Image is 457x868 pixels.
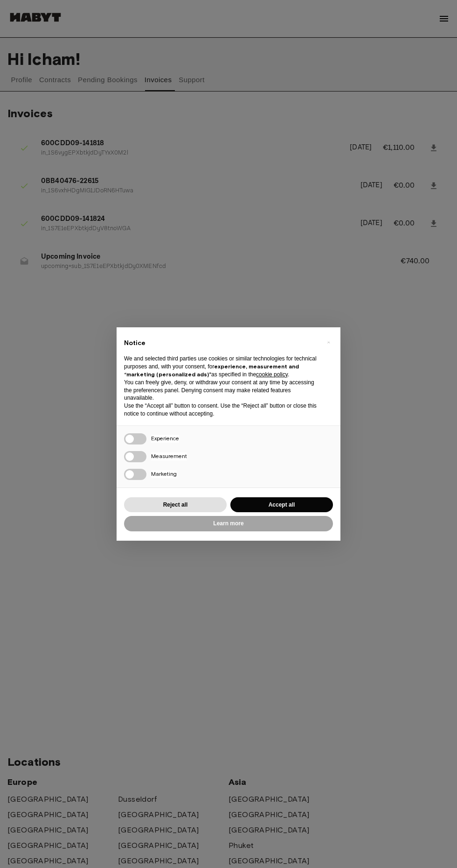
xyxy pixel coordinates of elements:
[256,371,288,378] a: cookie policy
[230,497,333,513] button: Accept all
[124,363,299,378] strong: experience, measurement and “marketing (personalized ads)”
[151,435,179,443] span: Experience
[124,402,318,418] p: Use the “Accept all” button to consent. Use the “Reject all” button or close this notice to conti...
[151,470,177,478] span: Marketing
[321,335,336,350] button: Close this notice
[327,337,330,348] span: ×
[124,516,333,531] button: Learn more
[151,452,187,460] span: Measurement
[124,355,318,378] p: We and selected third parties use cookies or similar technologies for technical purposes and, wit...
[124,497,227,513] button: Reject all
[124,379,318,402] p: You can freely give, deny, or withdraw your consent at any time by accessing the preferences pane...
[124,339,318,348] h2: Notice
